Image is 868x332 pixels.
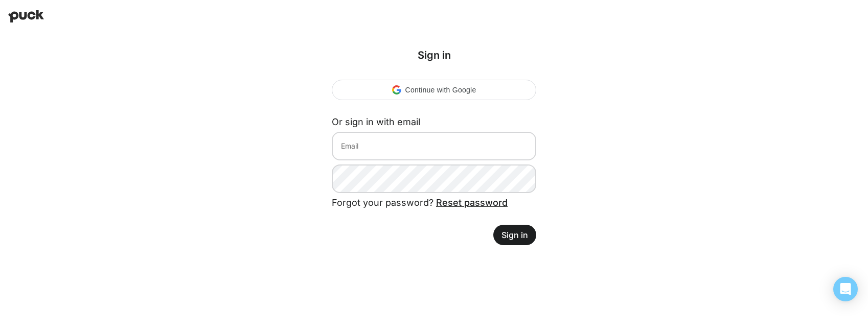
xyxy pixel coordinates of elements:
span: Continue with Google [405,86,476,94]
span: Forgot your password? [332,197,508,208]
button: Sign in [493,225,536,245]
div: Continue with Google [332,80,536,100]
input: Email [332,132,536,160]
label: Or sign in with email [332,116,420,127]
div: Sign in [332,49,536,61]
a: Reset password [436,197,508,208]
img: Puck home [8,10,44,22]
div: Open Intercom Messenger [833,277,858,301]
